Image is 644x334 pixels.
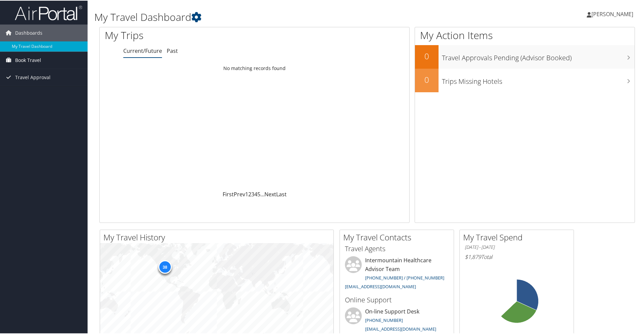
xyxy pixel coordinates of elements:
div: 38 [158,259,171,273]
h1: My Action Items [415,28,635,42]
span: Travel Approval [15,68,51,85]
a: [PHONE_NUMBER] [365,316,403,323]
h6: Total [465,253,569,260]
a: Prev [234,190,245,197]
a: [PERSON_NAME] [587,3,640,24]
a: Last [276,190,287,197]
a: First [223,190,234,197]
a: 1 [245,190,248,197]
a: 2 [248,190,251,197]
a: 0Trips Missing Hotels [415,68,635,92]
h1: My Trips [105,28,275,42]
a: [PHONE_NUMBER] / [PHONE_NUMBER] [365,274,444,280]
h2: 0 [415,50,439,61]
h2: My Travel History [103,231,333,242]
h6: [DATE] - [DATE] [465,243,569,250]
span: … [260,190,264,197]
span: Dashboards [15,24,42,41]
span: [PERSON_NAME] [591,10,633,17]
h2: My Travel Spend [463,231,574,242]
a: 5 [257,190,260,197]
a: [EMAIL_ADDRESS][DOMAIN_NAME] [345,283,416,289]
a: 3 [251,190,254,197]
li: Intermountain Healthcare Advisor Team [342,256,452,292]
img: airportal-logo.png [15,4,82,20]
a: [EMAIL_ADDRESS][DOMAIN_NAME] [365,325,436,331]
h3: Travel Approvals Pending (Advisor Booked) [442,49,635,62]
a: Current/Future [123,46,162,54]
a: 0Travel Approvals Pending (Advisor Booked) [415,44,635,68]
a: 4 [254,190,257,197]
h2: 0 [415,73,439,85]
a: Past [167,46,178,54]
h3: Trips Missing Hotels [442,73,635,86]
h1: My Travel Dashboard [94,9,458,24]
h3: Online Support [345,295,449,304]
span: Book Travel [15,51,41,68]
td: No matching records found [100,62,409,74]
h3: Travel Agents [345,243,449,253]
a: Next [264,190,276,197]
h2: My Travel Contacts [343,231,454,242]
span: $1,879 [465,253,481,260]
